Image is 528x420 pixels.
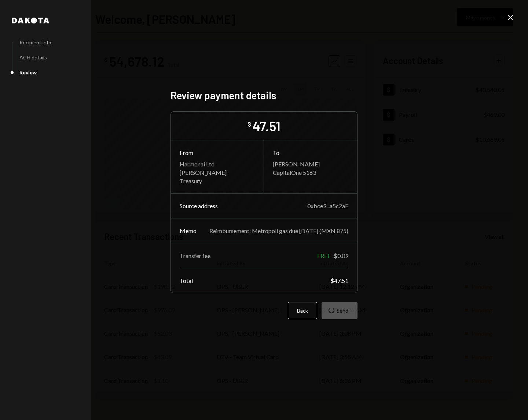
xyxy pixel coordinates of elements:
div: To [273,149,348,156]
div: Reimbursement: Metropoli gas due [DATE] (MXN 875) [209,227,348,234]
div: [PERSON_NAME] [273,161,348,167]
div: [PERSON_NAME] [180,169,255,176]
div: $ [247,121,251,128]
h2: Review payment details [170,88,357,103]
div: Total [180,277,193,284]
div: FREE [317,252,331,259]
div: Harmonai Ltd [180,161,255,167]
div: Recipient info [19,39,51,45]
div: 47.51 [253,118,280,134]
div: 0xbce9...a5c2aE [307,202,348,209]
div: Treasury [180,177,255,184]
div: Source address [180,202,218,209]
div: ACH details [19,54,47,60]
div: Review [19,69,37,75]
div: Transfer fee [180,252,210,259]
div: $47.51 [330,277,348,284]
div: CapitalOne 5163 [273,169,348,176]
div: From [180,149,255,156]
button: Back [288,302,317,319]
div: $0.09 [334,252,348,259]
div: Memo [180,227,197,234]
